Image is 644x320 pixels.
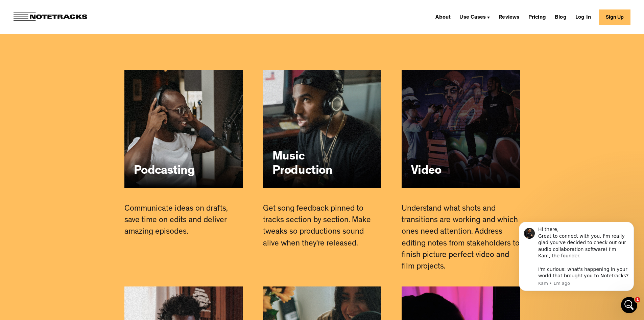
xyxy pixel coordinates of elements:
[457,12,493,22] div: Use Cases
[509,212,644,302] iframe: Intercom notifications message
[402,204,520,273] p: Understand what shots and transitions are working and which ones need attention. Address editing ...
[124,204,243,238] p: Communicate ideas on drafts, save time on edits and deliver amazing episodes.
[599,9,630,25] a: Sign Up
[552,12,569,22] a: Blog
[263,70,381,188] a: MusicProduction
[526,12,549,22] a: Pricing
[433,12,453,22] a: About
[124,70,243,188] a: Podcasting
[402,70,520,188] a: Video
[263,204,381,250] p: Get song feedback pinned to tracks section by section. Make tweaks so productions sound alive whe...
[621,297,637,313] iframe: Intercom live chat
[459,15,486,20] div: Use Cases
[635,297,640,302] span: 1
[134,165,195,179] h4: Podcasting
[573,12,594,22] a: Log In
[411,165,442,179] h4: Video
[272,150,333,179] h4: Music Production
[496,12,522,22] a: Reviews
